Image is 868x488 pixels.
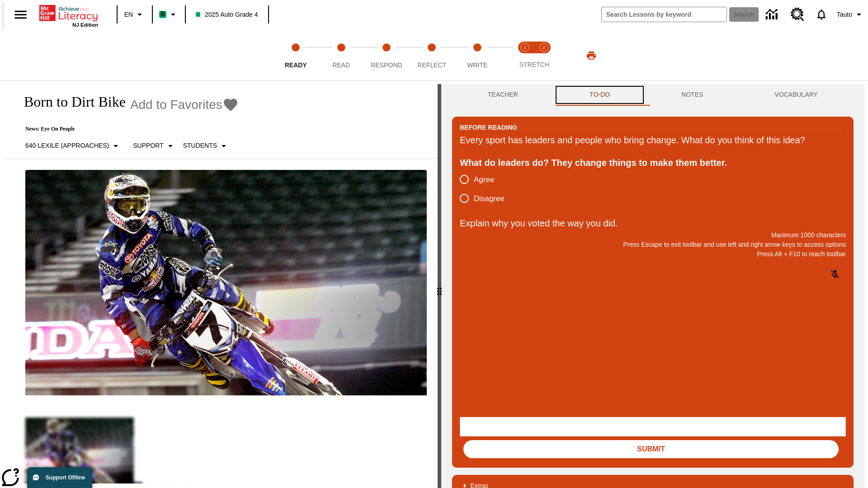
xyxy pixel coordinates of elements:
button: Language: EN, Select a language [120,6,149,23]
button: Respond step 3 of 5 [360,31,413,80]
button: Select Lexile, 640 Lexile (Approaches) [22,138,125,154]
span: Agree [474,174,494,186]
button: Teacher [452,84,554,106]
p: Support [133,141,163,150]
a: Data Center [760,2,785,27]
p: News: Eye On People [14,126,239,132]
a: Notifications [810,3,833,26]
div: Every sport has leaders and people who bring change. What do you think of this idea? [460,133,846,147]
button: Submit [463,440,839,458]
button: NOTES [646,84,739,106]
text: 1 [524,45,526,50]
button: VOCABULARY [739,84,854,106]
p: Explain why you voted the way you did. [460,216,846,230]
button: Stretch Respond step 2 of 2 [531,31,557,80]
div: activity [441,84,864,488]
button: Read step 2 of 5 [315,31,367,80]
button: Support Offline [27,467,92,488]
button: Stretch Read step 1 of 2 [512,31,538,80]
span: NJ Edition [72,22,98,28]
span: Ready [285,61,307,69]
span: Respond [371,61,402,69]
button: Ready step 1 of 5 [269,31,322,80]
span: Write [467,61,487,69]
div: reading [4,84,438,483]
body: Explain why you voted the way you did. Maximum 1000 characters Press Alt + F10 to reach toolbar P... [4,7,132,15]
span: Support Offline [46,474,85,481]
p: Students [183,141,217,150]
span: B [160,9,165,20]
button: Write step 5 of 5 [451,31,504,80]
button: Print [577,47,606,64]
div: poll [460,170,512,208]
button: Open side menu [7,1,34,28]
button: Add to Favorites - Born to Dirt Bike [130,97,239,113]
button: Scaffolds, Support [129,138,179,154]
span: EN [124,10,133,19]
button: Select Student [179,138,233,154]
p: Press Alt + F10 to reach toolbar [460,249,846,259]
span: Read [332,61,350,69]
span: STRETCH [519,61,549,68]
span: 2025 Auto Grade 4 [196,10,258,19]
div: Home [39,3,98,28]
div: What do leaders do? They change things to make them better. [460,155,846,170]
button: Boost Class color is mint green. Change class color [156,6,182,23]
p: 640 Lexile (Approaches) [25,141,109,150]
div: Press Enter or Spacebar and then press right and left arrow keys to move the slider [438,84,441,488]
div: Instructional Panel Tabs [452,84,854,106]
text: 2 [542,45,545,50]
span: Add to Favorites [130,98,222,112]
button: Reflect step 4 of 5 [406,31,458,80]
input: search field [602,7,726,22]
span: Reflect [418,61,447,69]
h2: Before Reading [460,122,517,132]
p: Maximum 1000 characters [460,230,846,240]
p: Press Escape to exit toolbar and use left and right arrow keys to access options [460,240,846,249]
span: Disagree [474,193,505,205]
h1: Born to Dirt Bike [14,94,126,110]
button: Click to activate and allow voice recognition [824,263,846,285]
a: Resource Center, Will open in new tab [785,2,810,27]
span: Tauto [837,10,852,19]
img: Motocross racer James Stewart flies through the air on his dirt bike. [25,170,427,396]
button: Profile/Settings [833,6,868,23]
button: TO-DO [554,84,646,106]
